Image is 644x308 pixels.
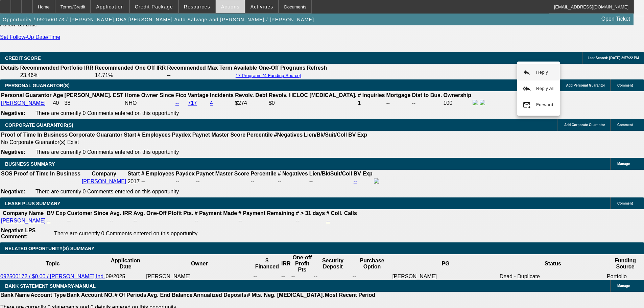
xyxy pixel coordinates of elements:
td: $274 [235,99,268,107]
b: Negative: [1,149,25,155]
th: # Mts. Neg. [MEDICAL_DATA]. [247,292,325,299]
b: BV Exp [348,132,367,138]
td: -- [238,217,295,224]
td: 100 [443,99,472,107]
b: # Negatives [278,171,308,176]
th: One-off Profit Pts [291,254,314,273]
th: $ Financed [253,254,281,273]
img: facebook-icon.png [374,178,379,184]
b: Fico [175,92,187,98]
span: Comment [617,84,633,87]
a: Open Ticket [599,13,633,25]
td: [PERSON_NAME] [392,273,499,280]
b: Paynet Master Score [196,171,249,176]
b: Vantage [188,92,209,98]
b: # Employees [138,132,171,138]
b: Paydex [176,171,195,176]
div: -- [278,179,308,185]
th: Recommended Max Term [167,65,233,71]
a: -- [326,218,330,223]
b: Negative: [1,189,25,194]
b: Lien/Bk/Suit/Coll [304,132,347,138]
span: There are currently 0 Comments entered on this opportunity [35,149,179,155]
span: There are currently 0 Comments entered on this opportunity [35,189,179,194]
th: Available One-Off Programs [233,65,306,71]
b: Incidents [210,92,234,98]
img: facebook-icon.png [473,100,478,105]
td: NHO [124,99,174,107]
b: Dist to Bus. [412,92,442,98]
a: -- [175,100,179,106]
a: -- [47,218,51,223]
b: # Inquiries [358,92,385,98]
b: #Negatives [274,132,303,138]
th: Purchase Option [352,254,392,273]
td: -- [291,273,314,280]
span: There are currently 0 Comments entered on this opportunity [54,231,197,236]
b: Start [127,171,140,176]
a: [PERSON_NAME] [1,218,46,223]
span: Manage [617,162,630,166]
a: 717 [188,100,197,106]
span: CREDIT SCORE [5,55,41,61]
td: Portfolio [606,273,644,280]
span: -- [141,179,145,184]
b: # Payment Made [195,210,237,216]
mat-icon: reply [523,68,531,76]
button: Resources [179,0,215,13]
span: Activities [251,4,273,9]
mat-icon: reply_all [523,85,531,93]
b: Revolv. Debt [235,92,267,98]
span: BUSINESS SUMMARY [5,161,55,167]
td: Dead - Duplicate [499,273,606,280]
b: BV Exp [47,210,66,216]
b: # Coll. Calls [326,210,357,216]
span: There are currently 0 Comments entered on this opportunity [35,110,179,116]
td: -- [67,217,109,224]
td: -- [386,99,411,107]
td: -- [295,217,325,224]
th: Owner [146,254,253,273]
b: Company [92,171,116,176]
td: -- [167,72,233,79]
th: Details [1,65,19,71]
span: CORPORATE GUARANTOR(S) [5,122,73,128]
b: # > 31 days [296,210,325,216]
b: Percentile [247,132,272,138]
th: Most Recent Period [325,292,376,299]
span: Credit Package [135,4,173,9]
th: SOS [1,170,13,177]
button: Activities [245,0,279,13]
span: Comment [617,202,633,205]
b: BV Exp [354,171,373,176]
th: Application Date [105,254,146,273]
span: RELATED OPPORTUNITY(S) SUMMARY [5,246,94,251]
div: -- [196,179,249,185]
td: -- [133,217,194,224]
th: Refresh [307,65,328,71]
b: Negative: [1,110,25,116]
td: 09/2025 [105,273,146,280]
span: Application [96,4,124,9]
a: [PERSON_NAME] [1,100,46,106]
a: 4 [210,100,213,106]
b: Home Owner Since [125,92,174,98]
button: Credit Package [130,0,178,13]
b: Age [53,92,63,98]
td: 14.71% [94,72,166,79]
b: Start [124,132,136,138]
img: linkedin-icon.png [480,100,485,105]
th: PG [392,254,499,273]
th: Proof of Time In Business [1,132,68,138]
th: Security Deposit [313,254,352,273]
td: 40 [52,99,63,107]
td: -- [194,217,237,224]
th: Avg. End Balance [147,292,193,299]
td: -- [281,273,291,280]
th: Recommended One Off IRR [94,65,166,71]
td: No Corporate Guarantor(s) Exist [1,139,370,146]
span: Forward [536,102,553,107]
span: LEASE PLUS SUMMARY [5,201,61,206]
td: -- [309,178,353,185]
td: -- [175,178,195,185]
